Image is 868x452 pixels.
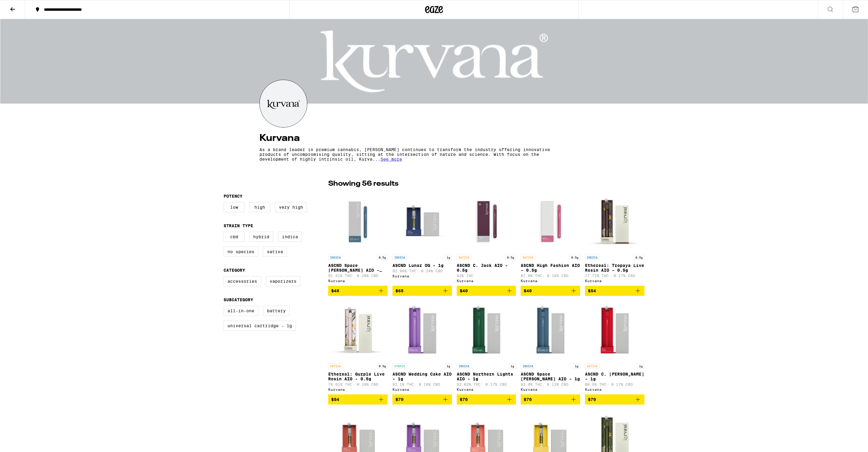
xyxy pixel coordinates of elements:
[521,301,580,360] img: Kurvana - ASCND Space Walker OG AIO - 1g
[521,192,580,252] img: Kurvana - ASCND High Fashion AIO - 0.5g
[249,232,273,242] label: Hybrid
[392,263,452,268] p: ASCND Lunar OG - 1g
[585,372,644,381] p: ASCND C. [PERSON_NAME] - 1g
[224,194,242,199] legend: Potency
[457,192,516,252] img: Kurvana - ASCND C. Jack AIO - 0.5g
[521,388,580,391] div: Kurvana
[328,382,388,386] p: 76.61% THC: 0.16% CBD
[392,301,452,394] a: Open page for ASCND Wedding Cake AIO - 1g from Kurvana
[457,274,516,278] p: 92% THC
[328,301,388,360] img: Kurvana - Ethereal: Gurple Live Rosin AIO - 0.5g
[224,297,253,302] legend: Subcategory
[521,394,580,405] button: Add to bag
[328,286,388,296] button: Add to bag
[457,394,516,405] button: Add to bag
[585,301,644,394] a: Open page for ASCND C. Jack AIO - 1g from Kurvana
[585,388,644,391] div: Kurvana
[328,372,388,381] p: Ethereal: Gurple Live Rosin AIO - 0.5g
[457,192,516,286] a: Open page for ASCND C. Jack AIO - 0.5g from Kurvana
[521,263,580,273] p: ASCND High Fashion AIO - 0.5g
[392,269,452,273] p: 92.96% THC: 0.24% CBD
[457,372,516,381] p: ASCND Northern Lights AIO - 1g
[457,388,516,391] div: Kurvana
[377,363,388,369] p: 0.5g
[263,306,290,316] label: Battery
[392,394,452,405] button: Add to bag
[521,279,580,283] div: Kurvana
[569,255,580,260] p: 0.5g
[224,202,244,212] label: Low
[524,397,532,402] span: $70
[392,286,452,296] button: Add to bag
[224,232,244,242] label: CBD
[263,247,287,257] label: Sativa
[573,363,580,369] p: 1g
[588,288,596,293] span: $54
[259,133,609,143] h4: Kurvana
[521,286,580,296] button: Add to bag
[521,382,580,386] p: 92.9% THC: 0.13% CBD
[457,279,516,283] div: Kurvana
[328,192,388,286] a: Open page for ASCND Space Walker OG AIO - 0.5g from Kurvana
[392,363,407,369] p: HYBRID
[445,363,452,369] p: 1g
[328,394,388,405] button: Add to bag
[505,255,516,260] p: 0.5g
[260,80,307,127] img: Kurvana logo
[521,372,580,381] p: ASCND Space [PERSON_NAME] AIO - 1g
[328,255,343,260] p: INDICA
[585,394,644,405] button: Add to bag
[585,255,599,260] p: INDICA
[392,382,452,386] p: 92.1% THC: 0.16% CBD
[392,372,452,381] p: ASCND Wedding Cake AIO - 1g
[224,306,258,316] label: All-In-One
[457,255,471,260] p: SATIVA
[328,301,388,394] a: Open page for Ethereal: Gurple Live Rosin AIO - 0.5g from Kurvana
[395,397,404,402] span: $70
[521,363,535,369] p: INDICA
[395,288,404,293] span: $65
[331,397,339,402] span: $54
[278,232,302,242] label: Indica
[328,263,388,273] p: ASCND Space [PERSON_NAME] AIO - 0.5g
[585,274,644,278] p: 77.72% THC: 0.17% CBD
[224,247,258,257] label: No Species
[585,192,644,286] a: Open page for Ethereal: Tropaya Live Rosin AIO - 0.5g from Kurvana
[521,274,580,278] p: 87.6% THC: 0.16% CBD
[328,279,388,283] div: Kurvana
[457,363,471,369] p: INDICA
[380,157,402,162] span: See more
[392,192,452,286] a: Open page for ASCND Lunar OG - 1g from Kurvana
[585,192,644,252] img: Kurvana - Ethereal: Tropaya Live Rosin AIO - 0.5g
[328,388,388,391] div: Kurvana
[457,301,516,394] a: Open page for ASCND Northern Lights AIO - 1g from Kurvana
[266,276,300,286] label: Vaporizers
[328,179,398,189] p: Showing 56 results
[585,301,644,360] img: Kurvana - ASCND C. Jack AIO - 1g
[392,255,407,260] p: INDICA
[585,263,644,273] p: Ethereal: Tropaya Live Rosin AIO - 0.5g
[377,255,388,260] p: 0.5g
[392,274,452,278] div: Kurvana
[224,276,261,286] label: Accessories
[521,192,580,286] a: Open page for ASCND High Fashion AIO - 0.5g from Kurvana
[524,288,532,293] span: $40
[634,255,644,260] p: 0.5g
[588,397,596,402] span: $70
[509,363,516,369] p: 1g
[392,301,452,360] img: Kurvana - ASCND Wedding Cake AIO - 1g
[224,321,296,331] label: Universal Cartridge - 1g
[259,147,556,162] p: As a brand leader in premium cannabis, [PERSON_NAME] continues to transform the industry offering...
[460,288,468,293] span: $40
[585,286,644,296] button: Add to bag
[585,279,644,283] div: Kurvana
[637,363,644,369] p: 1g
[585,382,644,386] p: 88.5% THC: 0.17% CBD
[392,192,452,252] img: Kurvana - ASCND Lunar OG - 1g
[457,263,516,273] p: ASCND C. Jack AIO - 0.5g
[328,274,388,278] p: 91.51% THC: 0.28% CBD
[457,382,516,386] p: 92.02% THC: 0.17% CBD
[328,363,343,369] p: SATIVA
[457,286,516,296] button: Add to bag
[224,268,245,273] legend: Category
